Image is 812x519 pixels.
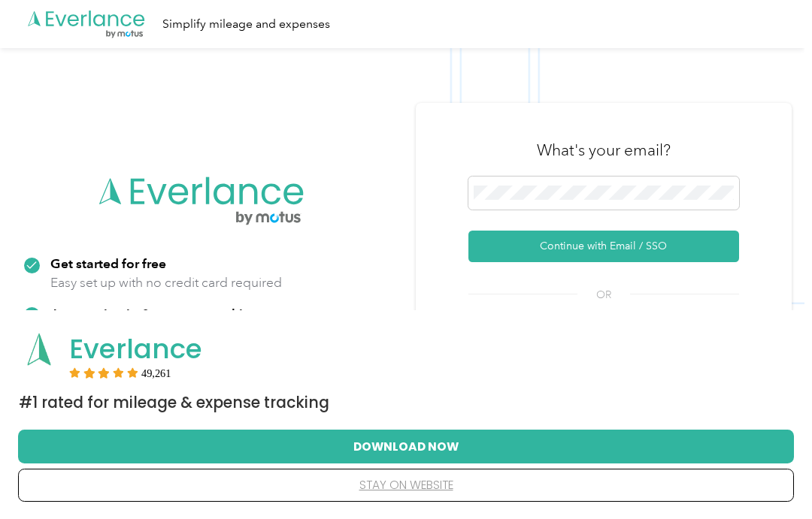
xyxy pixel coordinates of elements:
[468,231,739,262] button: Continue with Email / SSO
[42,430,770,462] button: Download Now
[42,469,770,501] button: stay on website
[162,15,330,34] div: Simplify mileage and expenses
[50,255,166,271] strong: Get started for free
[69,367,171,378] div: Rating:5 stars
[537,140,671,161] h3: What's your email?
[50,273,282,292] p: Easy set up with no credit card required
[19,392,329,413] span: #1 Rated for Mileage & Expense Tracking
[50,306,259,321] strong: Automatic trip & expense tracking
[69,330,202,368] span: Everlance
[577,287,630,303] span: OR
[19,329,59,370] img: App logo
[141,369,171,378] span: User reviews count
